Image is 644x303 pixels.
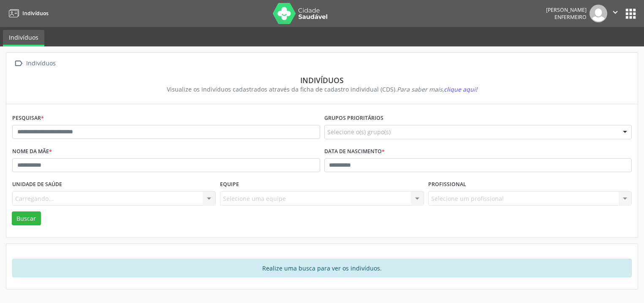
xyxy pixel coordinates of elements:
div: [PERSON_NAME] [546,6,587,14]
div: Visualize os indivíduos cadastrados através da ficha de cadastro individual (CDS). [18,85,626,94]
a: Indivíduos [3,30,44,46]
button:  [607,5,623,22]
label: Unidade de saúde [12,178,62,191]
span: Enfermeiro [554,14,587,21]
label: Grupos prioritários [324,112,383,125]
button: Buscar [12,211,41,226]
button: apps [623,6,638,21]
div: Indivíduos [18,76,626,85]
div: Realize uma busca para ver os indivíduos. [12,259,632,277]
label: Data de nascimento [324,145,385,158]
span: Indivíduos [22,10,49,17]
img: img [590,5,607,22]
i:  [611,8,620,17]
i:  [12,57,24,70]
a:  Indivíduos [12,57,57,70]
span: Selecione o(s) grupo(s) [327,127,391,136]
a: Indivíduos [6,6,49,20]
label: Equipe [220,178,239,191]
label: Profissional [428,178,466,191]
label: Nome da mãe [12,145,52,158]
div: Indivíduos [24,57,57,70]
span: clique aqui! [444,85,477,93]
i: Para saber mais, [397,85,477,93]
label: Pesquisar [12,112,44,125]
